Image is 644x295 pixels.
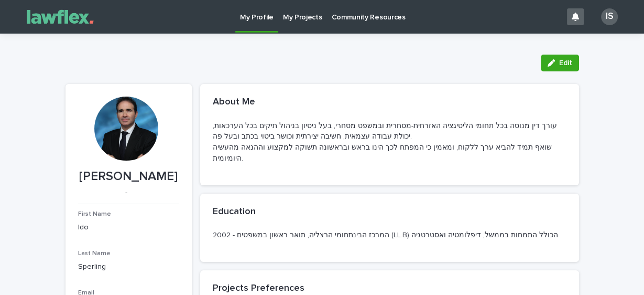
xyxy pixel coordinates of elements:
[213,206,256,218] h2: Education
[213,97,255,108] h2: About Me
[78,261,179,272] p: Sperling
[213,283,304,294] h2: Projects Preferences
[559,59,572,67] span: Edit
[213,230,566,241] p: 2002 - המרכז הבינתחומי הרצליה, תואר ראשון במשפטים (LL.B) הכולל התמחות בממשל, דיפלומטיה ואסטרטגיה
[213,121,566,164] p: עורך דין מנוסה בכל תחומי הליטיגציה האזרחית-מסחרית ובמשפט מסחרי, בעל ניסיון בניהול תיקים בכל הערכא...
[78,188,175,197] p: -
[78,169,179,184] p: [PERSON_NAME]
[78,250,111,257] span: Last Name
[78,222,179,233] p: Ido
[78,211,111,217] span: First Name
[541,55,579,71] button: Edit
[21,6,100,27] img: Gnvw4qrBSHOAfo8VMhG6
[601,8,618,25] div: IS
